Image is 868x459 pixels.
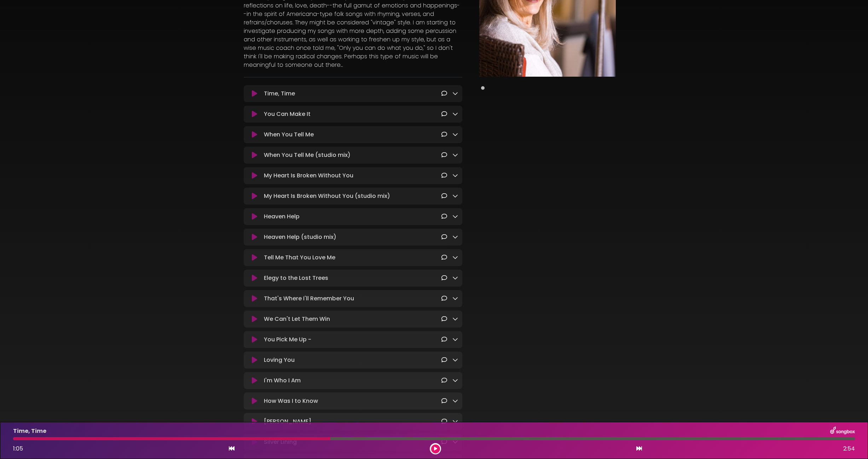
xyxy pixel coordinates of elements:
span: 1:05 [13,445,23,453]
p: Time, Time [264,89,295,98]
p: That's Where I'll Remember You [264,294,354,303]
p: My Heart Is Broken Without You (studio mix) [264,192,390,200]
p: How Was I to Know [264,397,318,405]
p: Tell Me That You Love Me [264,253,335,262]
p: Elegy to the Lost Trees [264,274,328,282]
p: Heaven Help [264,212,300,221]
p: Heaven Help (studio mix) [264,233,336,241]
p: When You Tell Me [264,130,314,139]
p: I'm Who I Am [264,376,301,385]
img: songbox-logo-white.png [830,426,855,436]
p: We Can't Let Them Win [264,315,330,323]
p: Loving You [264,356,295,364]
p: You Pick Me Up - [264,335,311,344]
p: My Heart Is Broken Without You [264,171,353,180]
p: [PERSON_NAME] [264,417,311,426]
span: 2:54 [843,445,855,453]
p: You Can Make It [264,110,311,118]
p: Time, Time [13,427,46,435]
p: When You Tell Me (studio mix) [264,151,351,159]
